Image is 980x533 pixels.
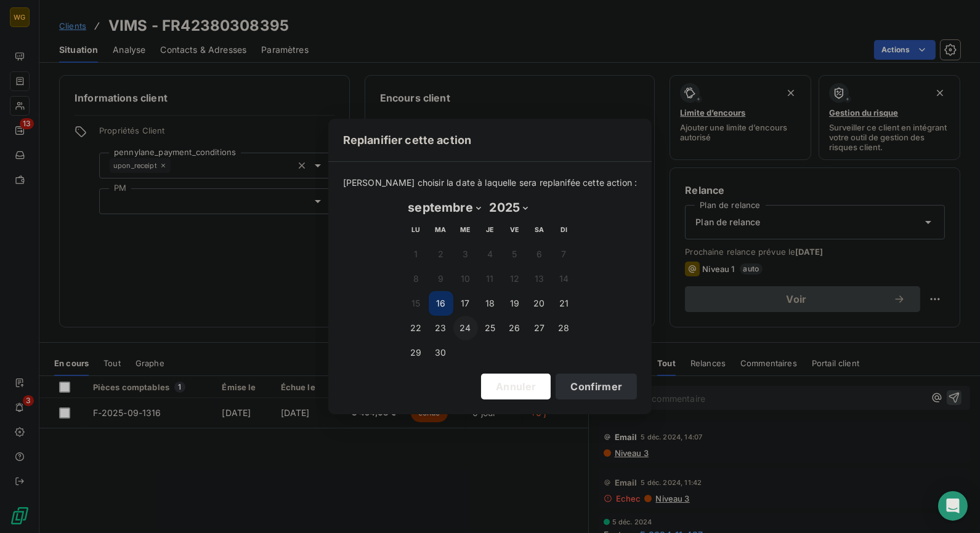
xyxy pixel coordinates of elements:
th: mardi [429,217,453,242]
button: 16 [429,291,453,316]
button: 23 [429,316,453,340]
button: 11 [478,266,503,291]
th: samedi [527,217,552,242]
button: 30 [429,340,453,365]
button: 15 [404,291,429,316]
button: 7 [552,242,577,266]
button: 29 [404,340,429,365]
span: [PERSON_NAME] choisir la date à laquelle sera replanifée cette action : [343,177,638,189]
button: 12 [503,266,527,291]
button: 10 [453,266,478,291]
button: 27 [527,316,552,340]
button: 28 [552,316,577,340]
button: Annuler [481,374,551,399]
th: jeudi [478,217,503,242]
th: vendredi [503,217,527,242]
button: 17 [453,291,478,316]
th: dimanche [552,217,577,242]
button: 20 [527,291,552,316]
button: 14 [552,266,577,291]
th: lundi [404,217,429,242]
button: 4 [478,242,503,266]
button: 3 [453,242,478,266]
button: 6 [527,242,552,266]
button: 8 [404,266,429,291]
span: Replanifier cette action [343,132,472,148]
button: 26 [503,316,527,340]
button: 1 [404,242,429,266]
button: 2 [429,242,453,266]
button: Confirmer [556,374,637,399]
button: 19 [503,291,527,316]
div: Open Intercom Messenger [938,491,968,521]
button: 9 [429,266,453,291]
button: 25 [478,316,503,340]
button: 22 [404,316,429,340]
button: 21 [552,291,577,316]
button: 13 [527,266,552,291]
button: 5 [503,242,527,266]
button: 24 [453,316,478,340]
th: mercredi [453,217,478,242]
button: 18 [478,291,503,316]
